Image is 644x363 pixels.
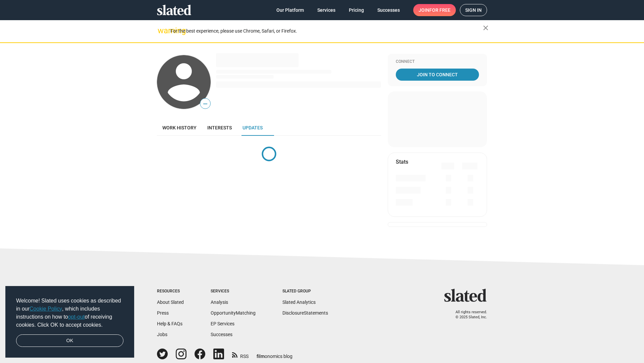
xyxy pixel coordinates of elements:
span: Pricing [349,4,364,16]
mat-icon: warning [158,27,166,35]
a: Join To Connect [396,69,479,81]
a: Sign in [460,4,487,16]
div: Connect [396,59,479,65]
a: RSS [232,349,249,360]
span: Join To Connect [397,69,478,81]
a: opt-out [68,314,85,320]
a: Successes [211,332,232,337]
a: Our Platform [271,4,309,16]
a: Jobs [157,332,167,337]
span: for free [429,4,450,16]
div: Slated Group [282,289,328,294]
a: Slated Analytics [282,299,316,305]
span: Updates [243,125,263,130]
mat-card-title: Stats [396,158,408,165]
span: Interests [207,125,232,130]
a: Successes [372,4,405,16]
p: All rights reserved. © 2025 Slated, Inc. [448,310,487,320]
a: dismiss cookie message [16,334,123,347]
a: DisclosureStatements [282,310,328,316]
a: Work history [157,120,202,136]
a: Interests [202,120,237,136]
a: Pricing [343,4,369,16]
span: Our Platform [276,4,304,16]
span: Sign in [465,4,482,16]
div: For the best experience, please use Chrome, Safari, or Firefox. [170,27,483,36]
span: Successes [377,4,400,16]
span: — [200,99,210,108]
a: About Slated [157,299,184,305]
a: Cookie Policy [30,306,62,312]
span: Welcome! Slated uses cookies as described in our , which includes instructions on how to of recei... [16,297,123,329]
div: Services [211,289,256,294]
a: Updates [237,120,268,136]
a: EP Services [211,321,234,326]
a: filmonomics blog [257,348,292,360]
span: Join [419,4,450,16]
span: Services [317,4,335,16]
div: cookieconsent [5,286,134,358]
a: Analysis [211,299,228,305]
mat-icon: close [482,24,490,32]
a: Joinfor free [413,4,456,16]
span: film [257,354,265,359]
a: OpportunityMatching [211,310,256,316]
span: Work history [162,125,197,130]
a: Services [312,4,341,16]
a: Help & FAQs [157,321,182,326]
div: Resources [157,289,184,294]
a: Press [157,310,169,316]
